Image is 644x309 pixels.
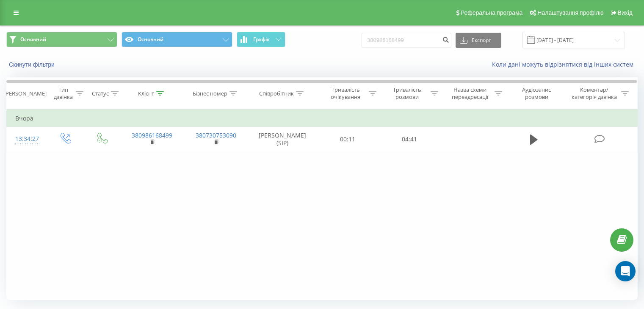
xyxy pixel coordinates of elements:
div: Клієнт [138,90,154,97]
a: Коли дані можуть відрізнятися вiд інших систем [492,60,638,68]
div: 13:34:27 [15,131,38,147]
div: Співробітник [259,90,294,97]
button: Основний [6,32,117,47]
div: Коментар/категорія дзвінка [569,86,619,101]
td: 04:41 [379,127,440,152]
div: [PERSON_NAME] [4,90,47,97]
div: Аудіозапис розмови [512,86,561,101]
td: Вчора [7,110,638,127]
span: Основний [20,36,46,43]
a: 380986168499 [132,131,172,139]
input: Пошук за номером [362,33,451,48]
div: Статус [92,90,109,97]
div: Бізнес номер [193,90,227,97]
div: Тривалість очікування [325,86,367,101]
button: Скинути фільтри [6,61,59,68]
a: 380730753090 [196,131,236,139]
span: Вихід [618,9,633,16]
div: Open Intercom Messenger [615,261,636,281]
td: [PERSON_NAME] (SIP) [248,127,317,152]
div: Назва схеми переадресації [448,86,492,101]
span: Реферальна програма [461,9,523,16]
button: Графік [237,32,285,47]
span: Налаштування профілю [537,9,603,16]
span: Графік [253,37,270,42]
button: Експорт [456,33,501,48]
button: Основний [122,32,232,47]
div: Тип дзвінка [53,86,73,101]
div: Тривалість розмови [386,86,428,101]
td: 00:11 [317,127,379,152]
